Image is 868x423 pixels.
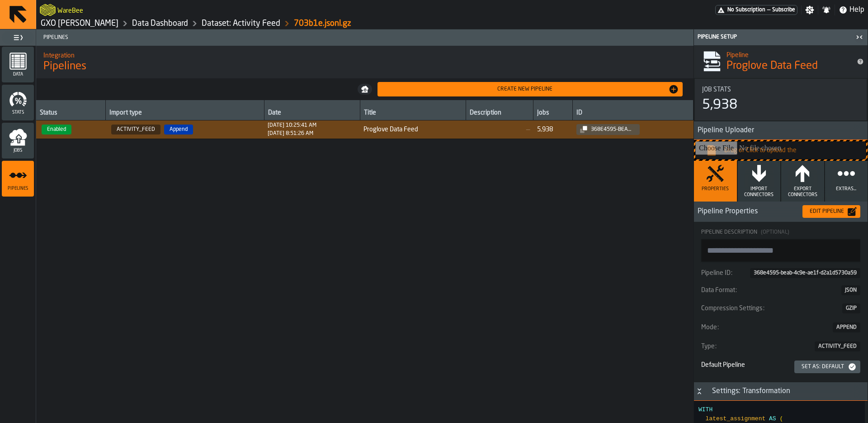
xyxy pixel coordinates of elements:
[836,186,856,192] span: Extras...
[772,7,795,13] span: Subscribe
[761,230,789,235] span: (Optional)
[36,46,693,78] div: title-Pipelines
[754,270,857,276] span: 368e4595-beab-4c9e-ae1f-d2a1d5730a59
[537,109,569,118] div: Jobs
[40,18,452,29] nav: Breadcrumb
[702,86,859,93] div: Title
[779,415,783,422] span: (
[701,343,814,350] div: Type
[43,59,86,74] span: Pipelines
[726,59,818,73] span: Proglove Data Feed
[57,5,83,14] h2: Sub Title
[2,85,34,121] li: menu Stats
[702,86,731,93] span: Job Stats
[694,121,868,140] h3: title-section-Pipeline Uploader
[731,269,732,277] span: :
[132,19,188,29] a: link-to-/wh/i/baca6aa3-d1fc-43c0-a604-2a1c9d5db74d/data
[694,206,795,217] span: Pipeline Properties
[694,382,868,401] h3: title-section-Settings: Transformation
[696,34,853,40] div: Pipeline Setup
[701,287,840,294] div: Data Format
[164,125,193,135] span: Append
[2,72,34,77] span: Data
[727,7,765,13] span: No Subscription
[698,406,712,413] span: WITH
[785,186,821,198] span: Export Connectors
[695,79,867,120] div: stat-Job Stats
[694,125,754,136] span: Pipeline Uploader
[587,126,636,133] div: 368e4595-beab-4c9e-ae1f-d2a1d5730a59
[2,31,34,44] label: button-toggle-Toggle Full Menu
[470,109,529,118] div: Description
[537,126,553,133] div: 5,938
[202,19,280,29] a: link-to-/wh/i/baca6aa3-d1fc-43c0-a604-2a1c9d5db74d/data/activity
[715,5,797,15] div: Menu Subscription
[701,302,860,315] div: KeyValueItem-Compression Settings
[576,124,640,135] button: button-368e4595-beab-4c9e-ae1f-d2a1d5730a59
[715,343,717,350] span: :
[802,205,860,218] button: button-Edit Pipeline
[849,5,864,15] span: Help
[701,284,860,296] div: KeyValueItem-Data Format
[701,305,841,312] div: Compression Settings
[695,141,866,159] input: Drag or Click to upload the
[41,19,118,29] a: link-to-/wh/i/baca6aa3-d1fc-43c0-a604-2a1c9d5db74d
[694,202,868,222] h3: title-section-Pipeline Properties
[706,415,766,422] span: latest_assignment
[694,388,705,395] button: Button-Settings: Transformation-open
[715,5,797,15] a: link-to-/wh/i/baca6aa3-d1fc-43c0-a604-2a1c9d5db74d/pricing/
[802,5,818,14] label: button-toggle-Settings
[798,364,848,370] div: Set as: Default
[701,341,860,352] button: Type:ACTIVITY_FEED
[268,122,316,129] div: Created at
[701,267,860,279] button: Pipeline ID:368e4595-beab-4c9e-ae1f-d2a1d5730a59
[2,47,34,83] li: menu Data
[701,324,832,331] div: Mode
[111,125,160,135] span: ACTIVITY_FEED
[818,343,857,350] span: ACTIVITY_FEED
[701,303,860,314] button: Compression Settings:GZIP
[736,287,737,294] span: :
[40,34,693,41] span: Pipelines
[846,305,857,312] span: GZIP
[702,186,729,192] span: Properties
[2,148,34,153] span: Jobs
[358,84,372,95] button: button-
[470,126,530,133] span: —
[40,109,102,118] div: Status
[794,361,860,373] button: button-Set as: Default
[702,97,737,113] div: 5,938
[268,109,356,118] div: Date
[741,186,777,198] span: Import Connectors
[363,126,462,133] span: Proglove Data Feed
[835,5,868,15] label: button-toggle-Help
[701,361,787,369] div: Default Pipeline
[694,29,868,45] header: Pipeline Setup
[701,269,749,277] div: Pipeline ID
[853,32,866,43] label: button-toggle-Close me
[43,50,686,59] h2: Sub Title
[109,109,260,118] div: Import type
[806,208,848,215] div: Edit Pipeline
[763,305,764,312] span: :
[701,340,860,353] div: KeyValueItem-Type
[381,86,668,92] div: Create new pipeline
[701,284,860,296] button: Data Format:JSON
[818,5,835,14] label: button-toggle-Notifications
[694,45,868,78] div: title-Proglove Data Feed
[707,386,796,397] div: Settings: Transformation
[294,19,351,29] div: 703b1e.jsonl.gz
[836,324,857,331] span: APPEND
[701,267,860,279] div: KeyValueItem-Pipeline ID
[2,110,34,115] span: Stats
[2,161,34,197] li: menu Pipelines
[845,287,857,293] span: JSON
[2,123,34,159] li: menu Jobs
[40,2,56,18] a: logo-header
[377,82,683,96] button: button-Create new pipeline
[42,125,71,135] span: Enabled
[717,324,719,331] span: :
[268,130,316,137] div: Updated at
[769,415,776,422] span: AS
